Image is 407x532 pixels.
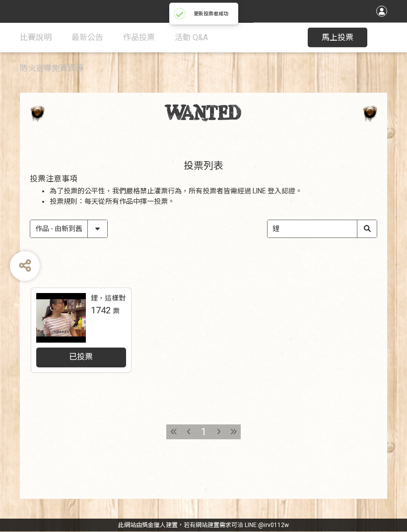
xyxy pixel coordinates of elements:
[91,294,143,304] div: 鋰，這樣對嗎???
[258,522,289,529] a: @irv0112w
[201,426,206,438] span: 1
[20,23,52,53] a: 比賽說明
[71,23,103,53] a: 最新公告
[50,186,377,197] li: 為了投票的公平性，我們嚴格禁止灌票行為，所有投票者皆需經過 LINE 登入認證。
[322,33,353,42] span: 馬上投票
[118,522,289,529] span: 可洽 LINE:
[71,33,103,42] span: 最新公告
[69,353,93,362] span: 已投票
[30,175,77,184] span: 投票注意事項
[20,54,83,83] a: 防火宣導免費資源
[123,33,155,42] span: 作品投票
[31,289,132,373] a: 鋰，這樣對嗎???1742票已投票
[123,23,155,53] a: 作品投票
[91,305,111,316] span: 1742
[113,307,120,315] span: 票
[20,63,83,73] span: 防火宣導免費資源
[308,28,367,48] button: 馬上投票
[50,197,377,207] li: 投票規則：每天從所有作品中擇一投票。
[30,160,377,172] h2: 投票列表
[20,33,52,42] span: 比賽說明
[175,23,208,53] a: 活動 Q&A
[30,221,107,238] select: Sorting
[175,33,208,42] span: 活動 Q&A
[268,221,377,238] input: 搜尋作品
[118,522,231,529] a: 此網站由獎金獵人建置，若有網站建置需求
